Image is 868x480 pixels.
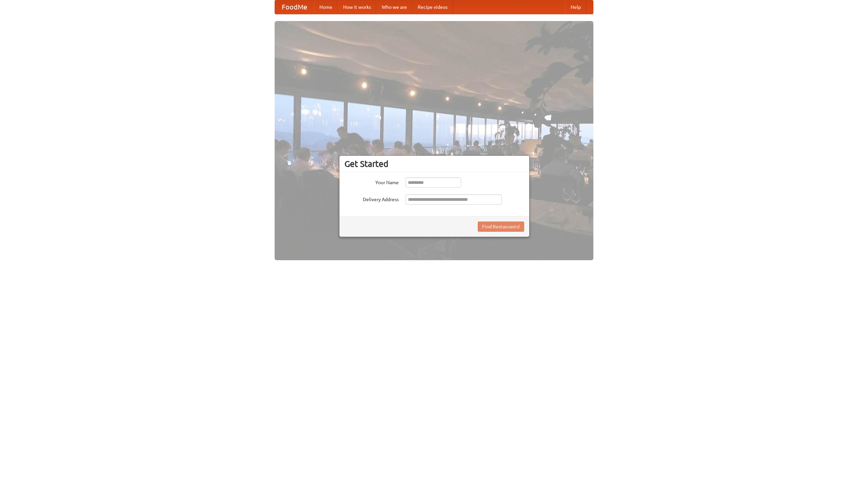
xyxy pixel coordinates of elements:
a: Who we are [376,0,412,14]
h3: Get Started [344,159,524,169]
a: Home [314,0,338,14]
label: Delivery Address [344,194,399,203]
button: Find Restaurants! [478,222,524,232]
a: FoodMe [275,0,314,14]
a: How it works [338,0,376,14]
a: Recipe videos [412,0,453,14]
label: Your Name [344,177,399,186]
a: Help [565,0,586,14]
